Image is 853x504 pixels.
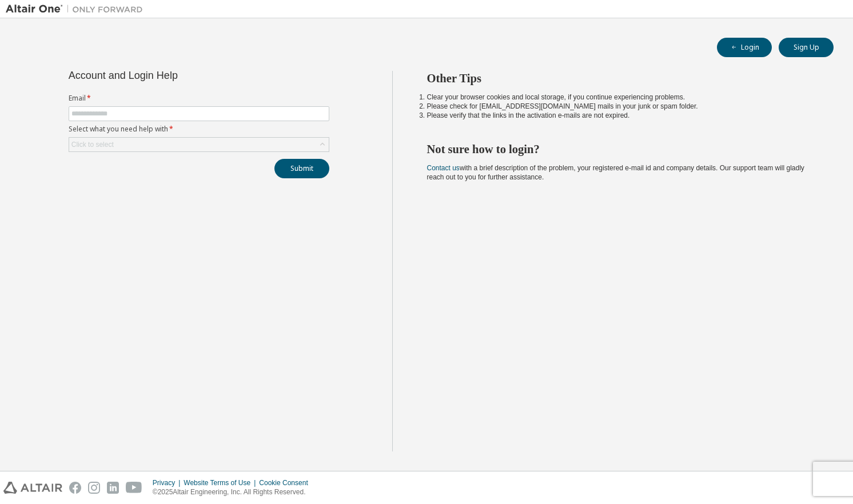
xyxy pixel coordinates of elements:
[69,125,329,134] label: Select what you need help with
[107,482,119,494] img: linkedin.svg
[427,102,814,111] li: Please check for [EMAIL_ADDRESS][DOMAIN_NAME] mails in your junk or spam folder.
[427,111,814,120] li: Please verify that the links in the activation e-mails are not expired.
[427,142,814,157] h2: Not sure how to login?
[427,93,814,102] li: Clear your browser cookies and local storage, if you continue experiencing problems.
[69,71,277,80] div: Account and Login Help
[126,482,142,494] img: youtube.svg
[6,3,149,15] img: Altair One
[427,164,460,172] a: Contact us
[71,140,114,149] div: Click to select
[69,94,329,103] label: Email
[88,482,100,494] img: instagram.svg
[427,71,814,86] h2: Other Tips
[153,487,315,497] p: © 2025 Altair Engineering, Inc. All Rights Reserved.
[427,164,804,181] span: with a brief description of the problem, your registered e-mail id and company details. Our suppo...
[69,482,81,494] img: facebook.svg
[259,478,314,487] div: Cookie Consent
[184,478,259,487] div: Website Terms of Use
[779,38,834,57] button: Sign Up
[153,478,184,487] div: Privacy
[274,159,329,178] button: Submit
[69,138,329,151] div: Click to select
[3,482,62,494] img: altair_logo.svg
[717,38,772,57] button: Login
